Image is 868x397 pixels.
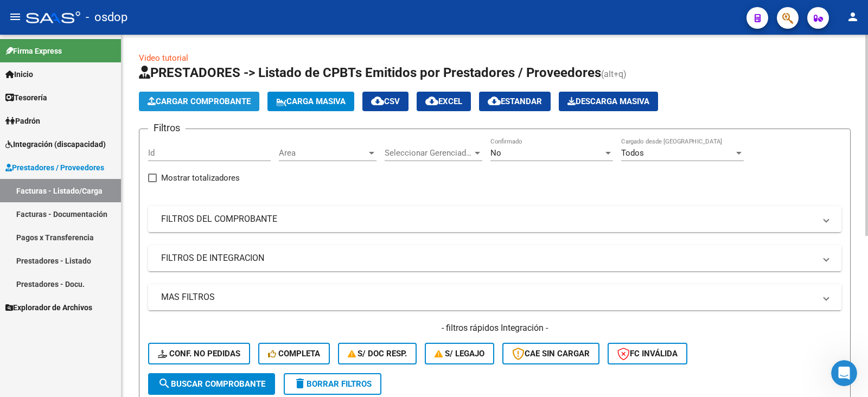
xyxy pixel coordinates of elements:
span: Estandar [488,97,542,106]
button: Estandar [479,92,551,111]
mat-panel-title: MAS FILTROS [161,291,815,303]
button: Buscar Comprobante [148,373,275,395]
span: Tesorería [5,92,47,104]
span: Borrar Filtros [293,379,372,389]
h4: - filtros rápidos Integración - [148,322,841,334]
span: Padrón [5,115,40,127]
button: S/ Doc Resp. [338,343,417,364]
button: Conf. no pedidas [148,343,250,364]
span: CSV [371,97,400,106]
span: Descarga Masiva [567,97,649,106]
span: CAE SIN CARGAR [512,349,590,358]
app-download-masive: Descarga masiva de comprobantes (adjuntos) [559,92,658,111]
button: EXCEL [417,92,471,111]
span: Explorador de Archivos [5,302,92,313]
button: CAE SIN CARGAR [502,343,599,364]
mat-expansion-panel-header: MAS FILTROS [148,284,841,310]
span: S/ Doc Resp. [348,349,407,358]
mat-icon: delete [293,377,307,390]
button: Borrar Filtros [284,373,381,395]
mat-icon: cloud_download [371,94,384,107]
mat-icon: cloud_download [425,94,438,107]
button: Completa [258,343,330,364]
span: Buscar Comprobante [158,379,265,389]
button: Descarga Masiva [559,92,658,111]
span: Completa [268,349,320,358]
button: Carga Masiva [267,92,354,111]
span: Conf. no pedidas [158,349,240,358]
button: CSV [362,92,409,111]
mat-panel-title: FILTROS DEL COMPROBANTE [161,213,815,225]
mat-icon: person [846,10,859,23]
span: Seleccionar Gerenciador [385,148,473,158]
mat-icon: search [158,377,171,390]
span: Area [279,148,367,158]
span: Cargar Comprobante [148,97,251,106]
span: Inicio [5,68,33,80]
mat-panel-title: FILTROS DE INTEGRACION [161,252,815,264]
span: Carga Masiva [276,97,346,106]
span: Todos [621,148,644,158]
span: PRESTADORES -> Listado de CPBTs Emitidos por Prestadores / Proveedores [139,65,601,80]
span: S/ legajo [435,349,484,358]
iframe: Intercom live chat [831,360,857,386]
span: Firma Express [5,45,62,57]
button: Cargar Comprobante [139,92,259,111]
span: Integración (discapacidad) [5,138,106,150]
span: - osdop [86,5,127,29]
span: Mostrar totalizadores [161,171,240,184]
mat-expansion-panel-header: FILTROS DEL COMPROBANTE [148,206,841,232]
mat-icon: cloud_download [488,94,501,107]
span: Prestadores / Proveedores [5,162,104,174]
span: EXCEL [425,97,462,106]
mat-icon: menu [9,10,22,23]
span: No [490,148,501,158]
span: (alt+q) [601,69,627,79]
mat-expansion-panel-header: FILTROS DE INTEGRACION [148,245,841,271]
span: FC Inválida [617,349,678,358]
a: Video tutorial [139,53,188,63]
button: FC Inválida [608,343,687,364]
h3: Filtros [148,120,186,136]
button: S/ legajo [425,343,494,364]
